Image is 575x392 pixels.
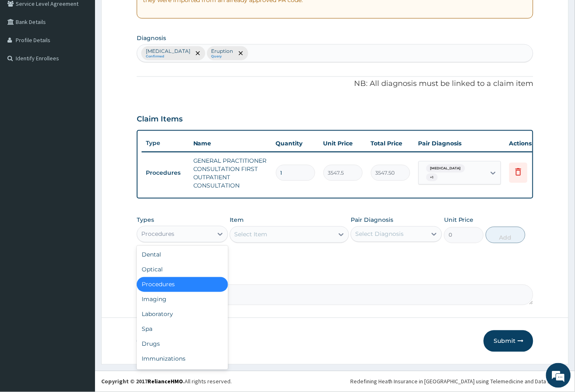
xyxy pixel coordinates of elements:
[146,48,190,55] p: [MEDICAL_DATA]
[141,230,174,238] div: Procedures
[319,135,367,152] th: Unit Price
[137,307,228,322] div: Laboratory
[4,226,157,254] textarea: Type your message and hit 'Enter'
[137,34,166,42] label: Diagnosis
[505,135,546,152] th: Actions
[137,78,534,89] p: NB: All diagnosis must be linked to a claim item
[43,46,139,57] div: Chat with us now
[137,337,228,352] div: Drugs
[211,55,233,59] small: Query
[146,55,190,59] small: Confirmed
[101,378,185,385] strong: Copyright © 2017 .
[484,330,533,352] button: Submit
[137,292,228,307] div: Imaging
[230,216,244,224] label: Item
[194,50,202,57] span: remove selection option
[142,135,189,151] th: Type
[189,135,272,152] th: Name
[48,104,114,188] span: We're online!
[426,173,438,182] span: + 1
[137,352,228,366] div: Immunizations
[367,135,414,152] th: Total Price
[137,322,228,337] div: Spa
[137,217,154,224] label: Types
[414,135,505,152] th: Pair Diagnosis
[15,41,33,62] img: d_794563401_company_1708531726252_794563401
[211,48,233,55] p: Eruption
[486,227,525,243] button: Add
[95,371,575,392] footer: All rights reserved.
[137,273,534,280] label: Comment
[355,230,404,238] div: Select Diagnosis
[147,378,183,385] a: RelianceHMO
[189,152,272,194] td: GENERAL PRACTITIONER CONSULTATION FIRST OUTPATIENT CONSULTATION
[234,230,267,239] div: Select Item
[135,4,155,24] div: Minimize live chat window
[137,115,183,124] h3: Claim Items
[137,247,228,262] div: Dental
[142,165,189,181] td: Procedures
[137,277,228,292] div: Procedures
[137,366,228,381] div: Others
[137,262,228,277] div: Optical
[351,216,393,224] label: Pair Diagnosis
[272,135,319,152] th: Quantity
[237,50,245,57] span: remove selection option
[426,164,465,173] span: [MEDICAL_DATA]
[350,378,569,386] div: Redefining Heath Insurance in [GEOGRAPHIC_DATA] using Telemedicine and Data Science!
[444,216,474,224] label: Unit Price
